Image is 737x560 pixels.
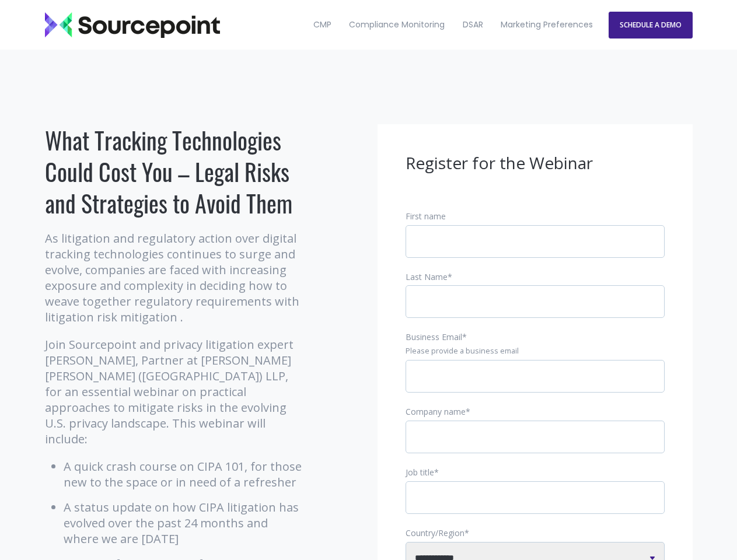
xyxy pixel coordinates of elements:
[45,230,305,325] p: As litigation and regulatory action over digital tracking technologies continues to surge and evo...
[609,12,693,38] a: SCHEDULE A DEMO
[45,337,305,447] p: Join Sourcepoint and privacy litigation expert [PERSON_NAME], Partner at [PERSON_NAME] [PERSON_NA...
[406,346,665,356] legend: Please provide a business email
[45,124,305,219] h1: What Tracking Technologies Could Cost You – Legal Risks and Strategies to Avoid Them
[406,331,462,342] span: Business Email
[406,527,464,538] span: Country/Region
[406,152,665,174] h3: Register for the Webinar
[406,271,448,282] span: Last Name
[45,12,220,38] img: Sourcepoint_logo_black_transparent (2)-2
[64,499,305,547] li: A status update on how CIPA litigation has evolved over the past 24 months and where we are [DATE]
[406,467,434,478] span: Job title
[406,406,466,417] span: Company name
[64,459,305,490] li: A quick crash course on CIPA 101, for those new to the space or in need of a refresher
[406,211,446,222] span: First name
